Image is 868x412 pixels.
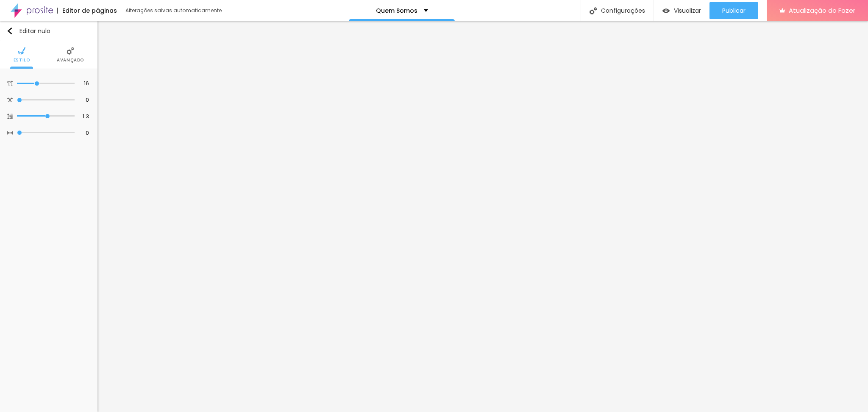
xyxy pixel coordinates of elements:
font: Atualização do Fazer [789,6,855,15]
font: Quem Somos [376,6,417,15]
font: Publicar [722,6,746,15]
font: Configurações [601,6,645,15]
font: Editor de páginas [62,6,117,15]
img: Ícone [7,81,13,86]
img: view-1.svg [662,7,670,14]
font: Avançado [57,57,84,63]
img: Ícone [590,7,597,14]
font: Estilo [14,57,30,63]
img: Ícone [7,114,13,119]
img: Ícone [7,97,13,103]
font: Alterações salvas automaticamente [125,7,222,14]
img: Ícone [7,130,13,136]
img: Ícone [18,47,25,55]
font: Visualizar [674,6,701,15]
iframe: Editor [97,21,868,412]
button: Publicar [709,2,758,19]
img: Ícone [67,47,74,55]
img: Ícone [6,28,13,34]
font: Editar nulo [19,27,50,35]
button: Visualizar [654,2,709,19]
